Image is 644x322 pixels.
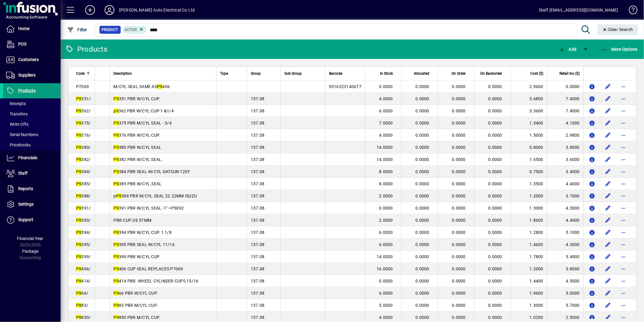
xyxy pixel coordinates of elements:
span: 2.0000 [379,194,393,198]
em: P9 [114,121,119,125]
em: P9 [76,206,82,211]
button: More options [619,215,629,225]
span: 399 PBR W/CYL CUP [114,254,160,259]
td: 3.8000 [547,141,583,153]
span: 375/ [76,121,91,125]
span: 0.0000 [452,230,466,235]
div: Allocated [405,70,435,77]
em: P9 [157,84,163,89]
button: Add [557,44,578,55]
span: Product [102,27,118,33]
em: P9 [76,96,82,101]
span: 0.0000 [416,181,430,186]
button: More options [619,300,629,310]
span: PBR CUP-28.57MM [114,218,152,223]
button: Edit [603,155,613,164]
span: 394/ [76,230,91,235]
div: On Backorder [478,70,508,77]
div: Products [65,44,107,54]
span: 395/ [76,242,91,247]
em: P9 [114,254,119,259]
button: Edit [603,288,613,298]
span: 137.08 [251,157,265,162]
span: 384/ [76,169,91,174]
td: 4.4000 [547,178,583,190]
td: 1.4400 [511,275,547,287]
em: P9 [114,133,119,138]
span: 0.0000 [416,108,430,113]
span: 380 PBR W/CYL SEAL [114,145,162,150]
span: 0.0000 [452,133,466,138]
em: p9 [114,108,119,113]
td: 0.7500 [511,166,547,178]
td: 3.3600 [511,105,547,117]
span: On Backorder [480,70,502,77]
a: Knowledge Base [624,1,636,21]
span: Barcode [329,70,342,77]
span: 0.0000 [488,279,502,283]
div: Sub Group [284,70,321,77]
button: Edit [603,191,613,201]
td: 3.7000 [547,190,583,202]
em: P9 [76,181,82,186]
em: P9 [76,254,82,259]
span: 137.08 [251,266,265,271]
span: 0.0000 [452,254,466,259]
span: 137.08 [251,145,265,150]
span: 382/ [76,157,91,162]
span: Products [18,88,35,93]
span: 0.0000 [416,157,430,162]
button: Clear [598,24,638,35]
span: 0.0000 [416,266,430,271]
td: 3.6000 [547,153,583,166]
span: Receipts [6,101,26,106]
button: More options [619,118,629,128]
em: P9 [114,279,119,283]
a: Serial Numbers [3,129,61,140]
span: 0.0000 [379,206,393,211]
span: Suppliers [18,73,35,77]
button: Edit [603,130,613,140]
span: 137.08 [251,218,265,223]
span: 351 PBR W/CYL CUP. [114,96,160,101]
button: More options [619,203,629,213]
span: 0.0000 [379,279,393,283]
span: 137.08 [251,121,265,125]
span: 394 PBR W/CYL CUP. 1 1/8 [114,230,172,235]
span: 137.08 [251,254,265,259]
span: Retail Inc ($) [559,70,580,77]
span: Cost ($) [530,70,543,77]
button: More options [619,142,629,152]
td: 2.9600 [511,80,547,93]
button: More options [619,264,629,274]
em: P9 [114,242,119,247]
td: 4.4000 [547,214,583,226]
span: 382 PBR W/CYL SEAL. [114,157,163,162]
div: [PERSON_NAME] Auto Electrical Co Ltd [119,5,195,15]
span: 0.0000 [452,84,466,89]
td: 1.9600 [511,287,547,299]
button: Edit [603,142,613,152]
span: 8.0000 [379,169,393,174]
span: 0.0000 [452,218,466,223]
a: Customers [3,52,61,67]
em: P9 [76,291,82,296]
em: P9 [76,230,82,235]
div: Type [220,70,243,77]
td: 3.4900 [547,251,583,263]
span: 4.0000 [379,96,393,101]
td: 0.8000 [511,141,547,153]
button: Filter [65,24,89,35]
span: Description [114,70,132,77]
button: Edit [603,167,613,176]
span: 414 PBR. WHEEL CYLINDER CUPS 15/16 [114,279,199,283]
td: 4.3000 [547,202,583,214]
span: 137.08 [251,206,265,211]
div: Code [76,70,91,77]
button: More Options [599,44,639,55]
span: P7069 [76,84,89,89]
em: P9 [114,181,119,186]
button: Edit [603,228,613,237]
span: 0.0000 [488,254,502,259]
span: 351/ [76,96,91,101]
